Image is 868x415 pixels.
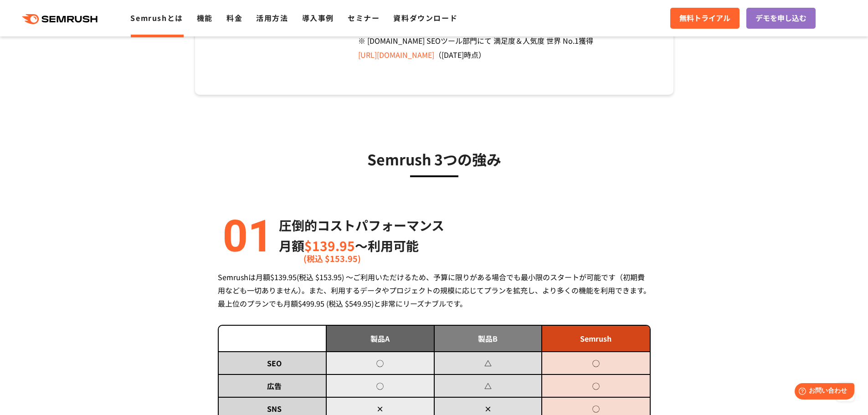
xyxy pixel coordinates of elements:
[358,49,434,60] a: [URL][DOMAIN_NAME]
[219,352,327,374] td: SEO
[542,326,650,352] td: Semrush
[279,236,444,256] p: 月額 〜利用可能
[348,12,380,23] a: セミナー
[434,374,542,397] td: △
[303,248,361,269] span: (税込 $153.95)
[326,374,434,397] td: ◯
[219,374,327,397] td: 広告
[393,12,457,23] a: 資料ダウンロード
[218,215,272,256] img: alt
[434,352,542,374] td: △
[746,8,816,29] a: デモを申し込む
[542,352,650,374] td: ◯
[542,374,650,397] td: ◯
[304,236,355,255] span: $139.95
[130,12,183,23] a: Semrushとは
[218,148,651,170] h3: Semrush 3つの強み
[302,12,334,23] a: 導入事例
[218,271,651,310] div: Semrushは月額$139.95(税込 $153.95) ～ご利用いただけるため、予算に限りがある場合でも最小限のスタートが可能です（初期費用なども一切ありません）。また、利用するデータやプロ...
[326,352,434,374] td: ◯
[679,12,730,24] span: 無料トライアル
[226,12,242,23] a: 料金
[279,215,444,236] p: 圧倒的コストパフォーマンス
[670,8,740,29] a: 無料トライアル
[787,379,858,405] iframe: Help widget launcher
[755,12,806,24] span: デモを申し込む
[434,326,542,352] td: 製品B
[197,12,213,23] a: 機能
[326,326,434,352] td: 製品A
[256,12,288,23] a: 活用方法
